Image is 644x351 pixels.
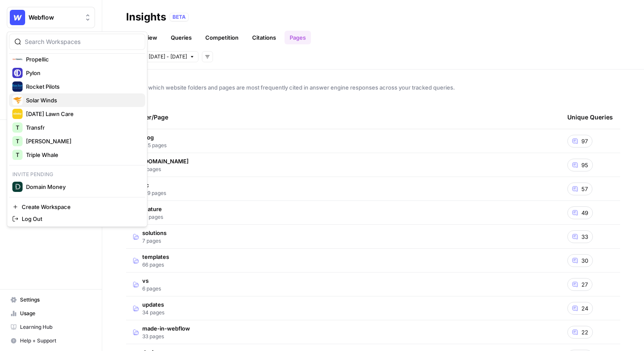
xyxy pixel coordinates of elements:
[16,137,19,145] span: T
[26,69,138,77] span: Pylon
[581,209,588,217] span: 49
[12,182,23,192] img: Domain Money Logo
[26,137,138,145] span: [PERSON_NAME]
[581,304,588,313] span: 24
[581,137,588,145] span: 97
[581,161,588,169] span: 95
[22,215,138,223] span: Log Out
[142,309,164,316] span: 34 pages
[142,237,167,245] span: 7 pages
[22,203,138,211] span: Create Workspace
[20,337,91,345] span: Help + Support
[25,38,140,46] input: Search Workspaces
[26,183,138,191] span: Domain Money
[9,169,145,180] p: Invite pending
[9,201,145,213] a: Create Workspace
[142,165,189,173] span: 2 pages
[142,213,163,221] span: 16 pages
[12,95,23,105] img: Solar Winds Logo
[126,31,162,44] a: Overview
[142,276,161,285] span: vs
[12,54,23,64] img: Propellic Logo
[142,333,190,340] span: 33 pages
[26,123,138,132] span: Transfr
[7,32,147,227] div: Workspace: Webflow
[170,13,189,21] div: BETA
[16,151,19,159] span: T
[12,68,23,78] img: Pylon Logo
[26,55,138,64] span: Propellic
[20,323,91,331] span: Learning Hub
[581,232,588,241] span: 33
[142,181,166,189] span: hc
[7,293,95,307] a: Settings
[26,96,138,104] span: Solar Winds
[581,256,588,265] span: 30
[567,105,613,129] div: Unique Queries
[142,205,163,213] span: feature
[7,334,95,348] button: Help + Support
[142,142,167,149] span: 105 pages
[126,83,620,92] span: Analyze which website folders and pages are most frequently cited in answer engine responses acro...
[200,31,244,44] a: Competition
[142,229,167,237] span: solutions
[142,300,164,309] span: updates
[26,151,138,159] span: Triple Whale
[145,51,198,62] button: [DATE] - [DATE]
[16,123,19,132] span: T
[126,10,166,24] div: Insights
[7,7,95,28] button: Workspace: Webflow
[142,324,190,333] span: made-in-webflow
[12,109,23,119] img: Sunday Lawn Care Logo
[26,82,138,91] span: Rocket Pilots
[9,213,145,225] a: Log Out
[285,31,311,44] a: Pages
[581,280,588,289] span: 27
[10,10,25,25] img: Webflow Logo
[7,307,95,320] a: Usage
[7,320,95,334] a: Learning Hub
[142,252,169,261] span: templates
[26,110,138,118] span: [DATE] Lawn Care
[166,31,197,44] a: Queries
[142,285,161,293] span: 6 pages
[12,81,23,92] img: Rocket Pilots Logo
[142,189,166,197] span: 139 pages
[29,13,80,22] span: Webflow
[149,53,187,61] span: [DATE] - [DATE]
[20,296,91,304] span: Settings
[142,133,167,142] span: blog
[133,105,554,129] div: Folder/Page
[142,157,189,165] span: [DOMAIN_NAME]
[581,185,588,193] span: 57
[142,261,169,269] span: 66 pages
[581,328,588,336] span: 22
[20,310,91,317] span: Usage
[247,31,281,44] a: Citations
